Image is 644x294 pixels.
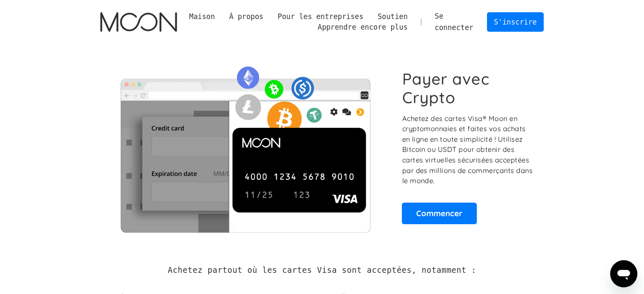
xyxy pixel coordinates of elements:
[100,12,177,32] a: maison
[222,11,271,22] div: À propos
[182,11,222,22] a: Maison
[168,266,476,275] font: Achetez partout où les cartes Visa sont acceptées, notamment :
[402,69,489,107] font: Payer avec Crypto
[428,7,481,37] a: Se connecter
[378,12,408,21] font: Soutien
[416,208,462,218] font: Commencer
[271,11,370,22] div: Pour les entreprises
[229,12,263,21] font: À propos
[310,22,415,33] div: Apprendre encore plus
[402,114,533,185] font: Achetez des cartes Visa® Moon en cryptomonnaies et faites vos achats en ligne en toute simplicité...
[100,60,390,232] img: Les cartes Moon vous permettent de dépenser votre crypto partout où Visa est acceptée.
[189,12,215,21] font: Maison
[487,12,544,31] a: S'inscrire
[100,12,177,32] img: Logo de la Lune
[370,11,415,22] div: Soutien
[610,260,637,287] iframe: Bouton de lancement de la fenêtre de messagerie
[318,23,408,31] font: Apprendre encore plus
[278,12,363,21] font: Pour les entreprises
[435,12,473,32] font: Se connecter
[494,18,536,26] font: S'inscrire
[402,203,477,224] a: Commencer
